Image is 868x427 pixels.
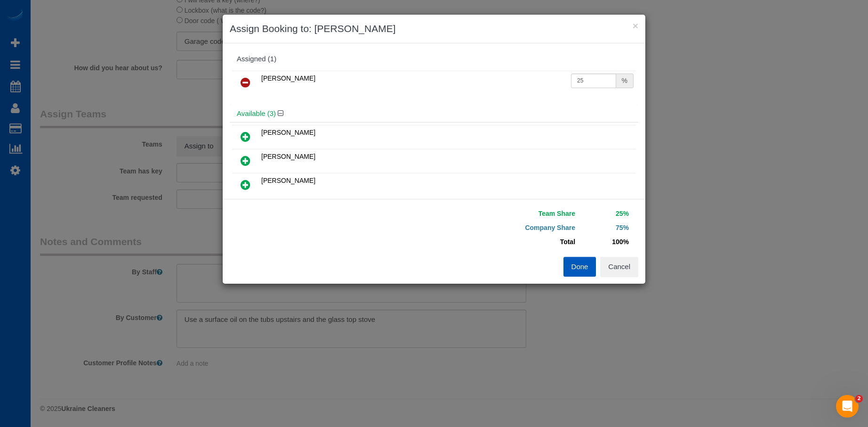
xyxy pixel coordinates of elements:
span: [PERSON_NAME] [261,177,315,184]
td: Company Share [441,221,578,235]
div: % [616,74,634,88]
div: Assigned (1) [237,55,631,63]
span: [PERSON_NAME] [261,74,315,82]
span: 2 [855,395,863,402]
span: [PERSON_NAME] [261,129,315,136]
button: × [633,21,638,31]
td: 25% [578,206,631,221]
iframe: Intercom live chat [836,395,859,418]
button: Cancel [600,257,638,277]
h4: Available (3) [237,110,631,118]
td: 75% [578,221,631,235]
span: [PERSON_NAME] [261,153,315,160]
h3: Assign Booking to: [PERSON_NAME] [230,22,638,36]
td: 100% [578,235,631,249]
button: Done [563,257,596,277]
td: Total [441,235,578,249]
td: Team Share [441,206,578,221]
